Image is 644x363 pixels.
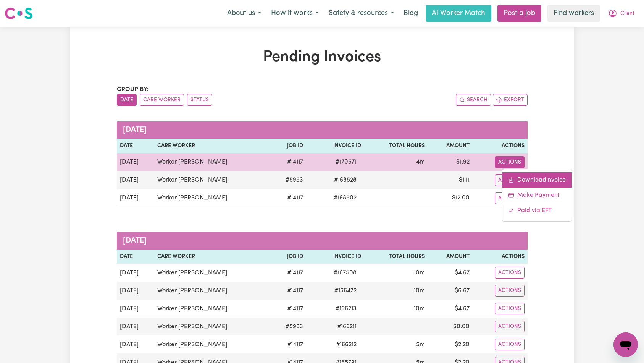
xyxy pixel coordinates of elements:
span: # 167508 [329,268,361,277]
caption: [DATE] [117,232,528,250]
td: # 14117 [270,300,306,318]
h1: Pending Invoices [117,48,528,66]
th: Date [117,250,155,264]
span: 4 minutes [416,159,425,165]
th: Care Worker [154,139,270,153]
caption: [DATE] [117,121,528,139]
td: $ 1.92 [428,153,473,171]
td: [DATE] [117,153,155,171]
button: sort invoices by paid status [187,94,212,106]
td: Worker [PERSON_NAME] [154,318,270,335]
button: How it works [266,5,324,21]
td: $ 4.67 [428,264,473,282]
th: Total Hours [364,250,428,264]
td: # 5953 [270,318,306,335]
span: # 168528 [329,175,361,185]
td: Worker [PERSON_NAME] [154,300,270,318]
span: # 166212 [331,340,361,349]
td: # 5953 [270,171,306,189]
span: 10 minutes [414,270,425,276]
a: AI Worker Match [426,5,491,22]
a: Careseekers logo [5,5,33,22]
th: Care Worker [154,250,270,264]
th: Actions [473,250,527,264]
a: Mark invoice #170571 as paid via EFT [502,203,572,218]
button: Actions [495,267,525,279]
td: # 14117 [270,264,306,282]
button: About us [222,5,266,21]
td: $ 1.11 [428,171,473,189]
button: Actions [495,192,525,204]
td: [DATE] [117,264,155,282]
button: Actions [495,339,525,350]
td: $ 12.00 [428,189,473,207]
button: Search [456,94,491,106]
span: # 168502 [329,193,361,203]
th: Invoice ID [306,250,364,264]
span: # 170571 [331,157,361,167]
span: # 166213 [331,304,361,313]
td: [DATE] [117,318,155,335]
button: Safety & resources [324,5,399,21]
td: [DATE] [117,189,155,207]
a: Make Payment [502,188,572,203]
iframe: Button to launch messaging window [613,332,638,357]
th: Job ID [270,250,306,264]
td: $ 4.67 [428,300,473,318]
td: Worker [PERSON_NAME] [154,282,270,300]
td: [DATE] [117,300,155,318]
th: Job ID [270,139,306,153]
span: Group by: [117,86,149,92]
button: sort invoices by care worker [140,94,184,106]
td: [DATE] [117,171,155,189]
th: Amount [428,139,473,153]
td: Worker [PERSON_NAME] [154,264,270,282]
span: # 166211 [332,322,361,331]
td: [DATE] [117,335,155,353]
button: Actions [495,156,525,168]
td: Worker [PERSON_NAME] [154,335,270,353]
td: [DATE] [117,282,155,300]
th: Amount [428,250,473,264]
span: # 166472 [330,286,361,295]
th: Invoice ID [306,139,364,153]
button: sort invoices by date [117,94,137,106]
a: Find workers [547,5,600,22]
th: Actions [473,139,527,153]
span: 10 minutes [414,306,425,312]
span: 10 minutes [414,288,425,294]
td: $ 6.67 [428,282,473,300]
td: Worker [PERSON_NAME] [154,171,270,189]
span: Client [620,10,634,18]
th: Date [117,139,155,153]
button: Actions [495,174,525,186]
td: Worker [PERSON_NAME] [154,153,270,171]
a: Post a job [497,5,541,22]
button: Export [493,94,528,106]
img: Careseekers logo [5,6,33,20]
button: My Account [603,5,639,21]
td: # 14117 [270,189,306,207]
div: Actions [502,169,572,222]
a: Download invoice #170571 [502,172,572,188]
th: Total Hours [364,139,428,153]
td: $ 2.20 [428,335,473,353]
button: Actions [495,303,525,314]
span: 5 minutes [416,342,425,348]
td: # 14117 [270,282,306,300]
td: $ 0.00 [428,318,473,335]
td: # 14117 [270,335,306,353]
a: Blog [399,5,423,22]
button: Actions [495,321,525,332]
td: # 14117 [270,153,306,171]
td: Worker [PERSON_NAME] [154,189,270,207]
button: Actions [495,285,525,297]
